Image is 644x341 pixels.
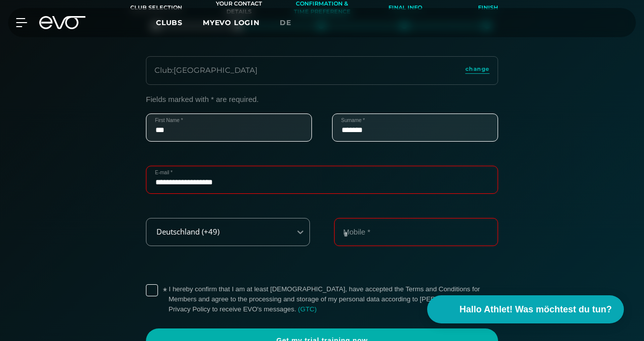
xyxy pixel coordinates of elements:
[203,18,260,27] a: MYEVO LOGIN
[169,284,498,314] label: I hereby confirm that I am at least [DEMOGRAPHIC_DATA], have accepted the Terms and Conditions fo...
[465,65,490,76] a: change
[154,65,258,76] div: Club : [GEOGRAPHIC_DATA]
[156,18,183,27] span: Clubs
[298,305,316,313] a: (GTC)
[427,295,624,323] button: Hallo Athlet! Was möchtest du tun?
[465,65,490,73] span: change
[147,228,284,236] div: Deutschland (+49)
[156,18,203,27] a: Clubs
[146,95,498,103] p: Fields marked with * are required.
[280,18,291,27] span: de
[459,303,612,316] span: Hallo Athlet! Was möchtest du tun?
[280,17,303,29] a: de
